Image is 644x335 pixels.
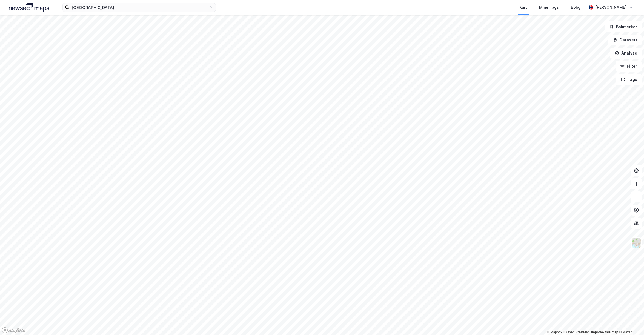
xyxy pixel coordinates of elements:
img: Z [631,238,642,248]
button: Filter [616,61,642,72]
button: Bokmerker [605,21,642,32]
button: Tags [616,74,642,85]
button: Analyse [610,48,642,59]
a: Improve this map [591,330,618,334]
img: logo.a4113a55bc3d86da70a041830d287a7e.svg [9,3,49,12]
iframe: Chat Widget [617,309,644,335]
div: Mine Tags [539,4,559,11]
div: Kart [519,4,527,11]
div: Kontrollprogram for chat [617,309,644,335]
button: Datasett [608,35,642,45]
div: [PERSON_NAME] [595,4,626,11]
a: Mapbox homepage [2,327,26,333]
input: Søk på adresse, matrikkel, gårdeiere, leietakere eller personer [69,3,209,12]
a: Mapbox [547,330,562,334]
div: Bolig [571,4,580,11]
a: OpenStreetMap [563,330,590,334]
